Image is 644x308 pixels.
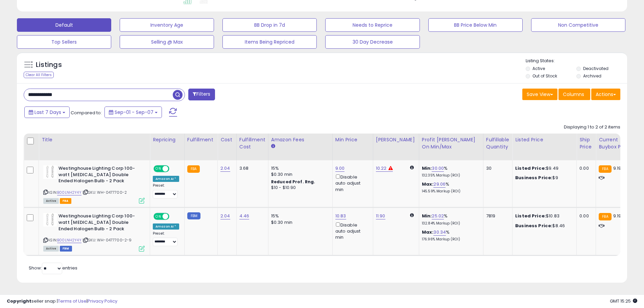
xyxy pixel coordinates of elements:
button: BB Drop in 7d [222,18,317,32]
div: % [422,229,478,242]
small: FBM [187,212,200,219]
span: FBA [60,198,71,204]
div: % [422,213,478,226]
div: $10 - $10.90 [271,185,327,191]
img: 418D2UnoPpL._SL40_.jpg [43,213,57,227]
label: Out of Stock [532,73,557,79]
div: Fulfillment Cost [239,136,265,150]
span: 2025-09-15 15:25 GMT [610,298,637,304]
h5: Listings [36,60,62,70]
b: Business Price: [515,222,552,229]
p: 176.96% Markup (ROI) [422,237,478,242]
button: Filters [188,89,215,100]
div: Preset: [153,183,179,198]
span: OFF [168,214,179,219]
div: $0.30 min [271,171,327,177]
span: Show: entries [29,265,77,271]
div: $0.30 min [271,219,327,226]
a: 11.90 [376,213,385,219]
span: All listings currently available for purchase on Amazon [43,198,59,204]
div: 30 [486,165,507,171]
button: Last 7 Days [24,106,70,118]
div: Current Buybox Price [599,136,634,150]
button: Columns [558,89,590,100]
button: 30 Day Decrease [325,35,420,49]
button: Actions [591,89,620,100]
button: Save View [522,89,557,100]
div: 0.00 [579,165,591,171]
b: Min: [422,165,432,171]
span: 9.19 [613,165,621,171]
a: 9.00 [335,165,345,172]
span: | SKU: WH-0477700-2-9 [82,237,132,243]
span: FBM [60,246,72,252]
span: ON [154,166,163,172]
div: Ship Price [579,136,593,150]
button: Inventory Age [120,18,214,32]
div: [PERSON_NAME] [376,136,416,143]
div: Repricing [153,136,182,143]
button: Default [17,18,111,32]
button: Selling @ Max [120,35,214,49]
div: 15% [271,165,327,171]
div: $8.46 [515,223,571,229]
a: Privacy Policy [88,298,117,304]
div: $10.83 [515,213,571,219]
div: Clear All Filters [24,72,54,78]
div: ASIN: [43,165,145,203]
a: 4.46 [239,213,249,219]
div: 0.00 [579,213,591,219]
div: 7819 [486,213,507,219]
strong: Copyright [7,298,31,304]
button: Needs to Reprice [325,18,420,32]
label: Deactivated [583,66,609,71]
b: Westinghouse Lighting Corp 100-watt [MEDICAL_DATA] Double Ended Halogen Bulb - 2 Pack [58,213,141,234]
b: Max: [422,229,434,235]
a: 10.83 [335,213,346,219]
label: Archived [583,73,601,79]
small: Amazon Fees. [271,143,275,149]
b: Listed Price: [515,165,546,171]
p: 132.84% Markup (ROI) [422,221,478,226]
button: Top Sellers [17,35,111,49]
div: 3.68 [239,165,263,171]
div: Fulfillment [187,136,215,143]
a: 2.04 [220,213,230,219]
div: Fulfillable Quantity [486,136,509,150]
span: ON [154,214,163,219]
button: Sep-01 - Sep-07 [104,106,162,118]
div: 15% [271,213,327,219]
p: 145.59% Markup (ROI) [422,189,478,194]
span: Compared to: [71,110,102,116]
div: Profit [PERSON_NAME] on Min/Max [422,136,480,150]
a: 25.02 [432,213,444,219]
small: FBA [187,165,200,173]
label: Active [532,66,545,71]
div: Preset: [153,231,179,246]
a: 10.22 [376,165,387,172]
b: Min: [422,213,432,219]
div: Min Price [335,136,370,143]
th: The percentage added to the cost of goods (COGS) that forms the calculator for Min & Max prices. [419,134,483,160]
b: Reduced Prof. Rng. [271,179,315,185]
a: 2.04 [220,165,230,172]
small: FBA [599,213,611,220]
div: Title [42,136,147,143]
span: | SKU: WH-0477700-2 [82,190,127,195]
p: Listing States: [526,58,627,64]
div: Displaying 1 to 2 of 2 items [564,124,620,131]
a: 29.06 [433,181,446,188]
span: Sep-01 - Sep-07 [115,109,153,116]
div: Cost [220,136,234,143]
p: 132.35% Markup (ROI) [422,173,478,178]
b: Listed Price: [515,213,546,219]
div: Amazon AI * [153,223,179,230]
div: Disable auto adjust min [335,221,368,241]
span: Columns [563,91,584,98]
a: B00LNH2Y4Y [57,190,81,195]
div: Amazon Fees [271,136,330,143]
b: Westinghouse Lighting Corp 100-watt [MEDICAL_DATA] Double Ended Halogen Bulb - 2 Pack [58,165,141,186]
div: Listed Price [515,136,574,143]
span: Last 7 Days [34,109,61,116]
a: 30.34 [433,229,446,236]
